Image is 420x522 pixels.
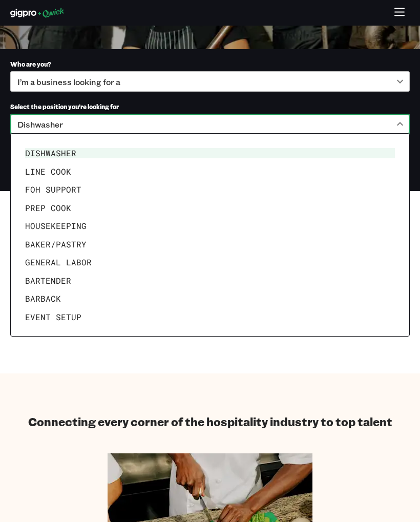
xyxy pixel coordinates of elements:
[21,235,399,254] li: Baker/Pastry
[21,180,399,199] li: FOH Support
[21,162,399,181] li: Line Cook
[21,199,399,217] li: Prep Cook
[21,308,399,326] li: Event Setup
[21,144,399,162] li: Dishwasher
[21,253,399,272] li: General Labor
[21,217,399,235] li: Housekeeping
[21,272,399,290] li: Bartender
[21,289,399,308] li: Barback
